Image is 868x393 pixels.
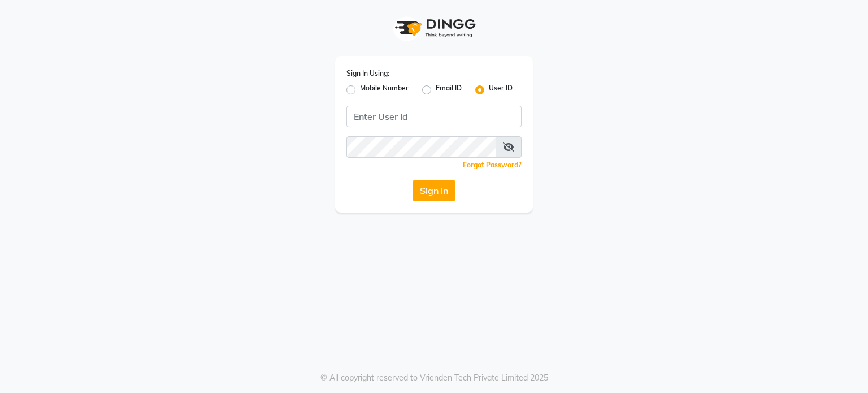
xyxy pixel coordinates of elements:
[389,11,479,45] img: logo1.svg
[346,106,522,127] input: Username
[360,83,409,97] label: Mobile Number
[413,180,455,201] button: Sign In
[346,136,496,158] input: Username
[463,161,522,169] a: Forgot Password?
[346,68,389,79] label: Sign In Using:
[436,83,462,97] label: Email ID
[489,83,513,97] label: User ID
